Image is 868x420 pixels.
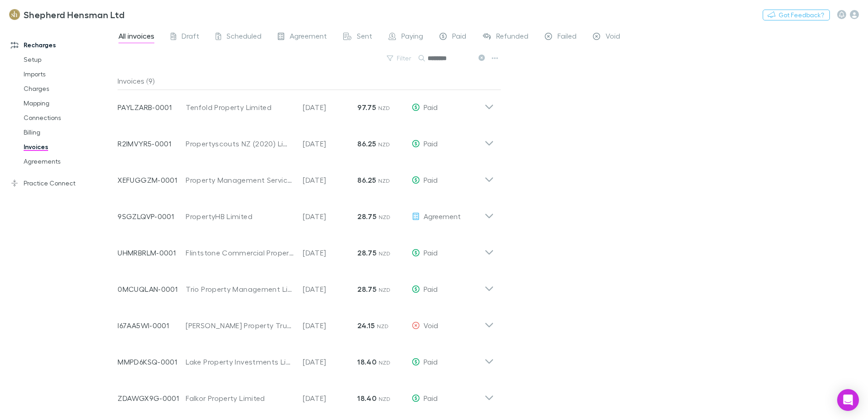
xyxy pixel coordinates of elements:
[303,284,357,295] p: [DATE]
[357,212,376,221] strong: 28.75
[24,9,124,20] h3: Shepherd Hensman Ltd
[357,248,376,257] strong: 28.75
[357,103,376,112] strong: 97.75
[303,102,357,113] p: [DATE]
[382,53,417,64] button: Filter
[110,195,501,231] div: 9SGZLQVP-0001PropertyHB Limited[DATE]28.75 NZDAgreement
[401,31,423,43] span: Paying
[424,248,438,257] span: Paid
[118,138,186,149] p: R2IMVYR5-0001
[379,250,391,257] span: NZD
[378,141,390,148] span: NZD
[424,285,438,293] span: Paid
[186,247,294,258] div: Flintstone Commercial Property Limited
[15,81,123,96] a: Charges
[837,389,859,411] div: Open Intercom Messenger
[377,323,389,330] span: NZD
[186,102,294,113] div: Tenfold Property Limited
[424,139,438,148] span: Paid
[378,177,390,184] span: NZD
[557,31,577,43] span: Failed
[118,175,186,185] p: XEFUGGZM-0001
[182,31,199,43] span: Draft
[15,67,123,81] a: Imports
[424,394,438,402] span: Paid
[110,304,501,340] div: I67AA5WI-0001[PERSON_NAME] Property Trust[DATE]24.15 NZDVoid
[303,211,357,222] p: [DATE]
[15,140,123,154] a: Invoices
[303,393,357,404] p: [DATE]
[118,356,186,367] p: MMPD6KSQ-0001
[357,285,376,294] strong: 28.75
[186,320,294,331] div: [PERSON_NAME] Property Trust
[424,212,461,220] span: Agreement
[303,175,357,185] p: [DATE]
[357,321,375,330] strong: 24.15
[379,286,391,293] span: NZD
[379,395,391,402] span: NZD
[2,38,123,52] a: Recharges
[118,102,186,113] p: PAYLZARB-0001
[424,103,438,111] span: Paid
[110,85,501,122] div: PAYLZARB-0001Tenfold Property Limited[DATE]97.75 NZDPaid
[110,122,501,158] div: R2IMVYR5-0001Propertyscouts NZ (2020) Limited[DATE]86.25 NZDPaid
[118,31,154,43] span: All invoices
[2,176,123,190] a: Practice Connect
[424,321,438,330] span: Void
[118,247,186,258] p: UHMRBRLM-0001
[379,214,391,220] span: NZD
[118,393,186,404] p: ZDAWGX9G-0001
[110,267,501,304] div: 0MCUQLAN-0001Trio Property Management Limited[DATE]28.75 NZDPaid
[763,10,830,20] button: Got Feedback?
[118,211,186,222] p: 9SGZLQVP-0001
[118,284,186,295] p: 0MCUQLAN-0001
[15,96,123,110] a: Mapping
[452,31,466,43] span: Paid
[15,125,123,140] a: Billing
[186,175,294,185] div: Property Management Services 2020 Limited
[9,9,20,20] img: Shepherd Hensman Ltd's Logo
[186,284,294,295] div: Trio Property Management Limited
[357,357,376,366] strong: 18.40
[4,4,130,25] a: Shepherd Hensman Ltd
[378,105,390,111] span: NZD
[227,31,261,43] span: Scheduled
[496,31,528,43] span: Refunded
[303,247,357,258] p: [DATE]
[357,394,376,403] strong: 18.40
[186,211,294,222] div: PropertyHB Limited
[606,31,620,43] span: Void
[15,110,123,125] a: Connections
[15,154,123,169] a: Agreements
[303,356,357,367] p: [DATE]
[290,31,327,43] span: Agreement
[357,31,372,43] span: Sent
[110,231,501,267] div: UHMRBRLM-0001Flintstone Commercial Property Limited[DATE]28.75 NZDPaid
[118,320,186,331] p: I67AA5WI-0001
[186,393,294,404] div: Falkor Property Limited
[424,357,438,366] span: Paid
[303,138,357,149] p: [DATE]
[424,175,438,184] span: Paid
[110,158,501,195] div: XEFUGGZM-0001Property Management Services 2020 Limited[DATE]86.25 NZDPaid
[186,138,294,149] div: Propertyscouts NZ (2020) Limited
[110,340,501,376] div: MMPD6KSQ-0001Lake Property Investments Limited[DATE]18.40 NZDPaid
[15,52,123,67] a: Setup
[379,359,391,366] span: NZD
[303,320,357,331] p: [DATE]
[357,139,376,148] strong: 86.25
[357,175,376,185] strong: 86.25
[186,356,294,367] div: Lake Property Investments Limited
[110,376,501,413] div: ZDAWGX9G-0001Falkor Property Limited[DATE]18.40 NZDPaid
